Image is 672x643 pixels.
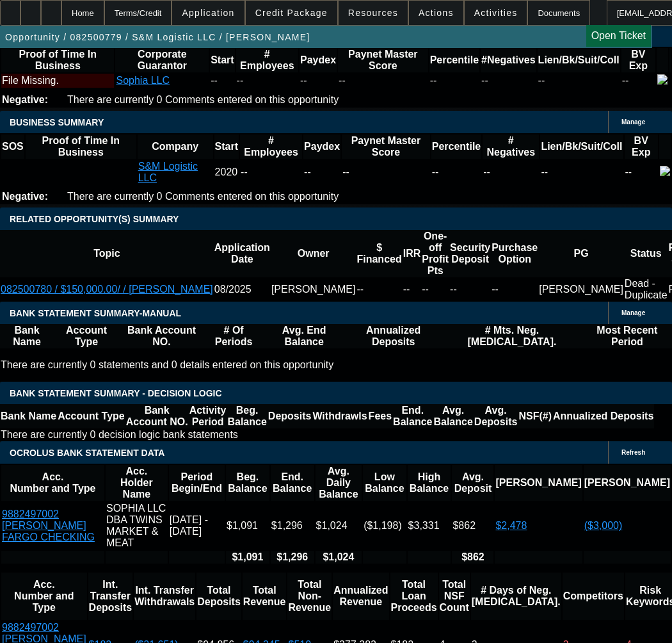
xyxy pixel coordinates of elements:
[152,141,198,152] b: Company
[538,230,624,277] th: PG
[226,551,269,564] th: $1,091
[474,404,518,428] th: Avg. Deposits
[345,324,442,348] th: Annualized Deposits
[624,230,668,277] th: Status
[10,448,164,458] span: OCROLUS BANK STATEMENT DATA
[491,230,538,277] th: Purchase Option
[271,230,356,277] th: Owner
[271,277,356,302] td: [PERSON_NAME]
[300,54,336,65] b: Paydex
[390,573,438,620] th: Total Loan Proceeds
[10,117,104,127] span: BUSINESS SUMMARY
[348,49,418,71] b: Paynet Master Score
[210,74,234,88] td: --
[487,135,536,158] b: # Negatives
[189,404,227,428] th: Activity Period
[481,75,536,86] div: --
[134,573,195,620] th: Int. Transfer Withdrawals
[226,465,269,501] th: Beg. Balance
[255,8,328,18] span: Credit Package
[483,167,538,178] div: --
[57,404,125,428] th: Account Type
[312,404,367,428] th: Withdrawls
[106,465,168,501] th: Acc. Holder Name
[621,118,645,126] span: Manage
[495,465,582,501] th: [PERSON_NAME]
[342,167,429,178] div: --
[339,1,408,25] button: Resources
[1,134,24,159] th: SOS
[214,230,271,277] th: Application Date
[271,465,314,501] th: End. Balance
[421,230,449,277] th: One-off Profit Pts
[67,94,339,105] span: There are currently 0 Comments entered on this opportunity
[1,284,213,295] a: 082500780 / $150,000.00/ / [PERSON_NAME]
[465,1,527,25] button: Activities
[138,161,198,183] a: S&M Logistic LLC
[119,324,204,348] th: Bank Account NO.
[2,94,48,105] b: Negative:
[88,573,133,620] th: Int. Transfer Deposits
[657,74,668,85] img: facebook-icon.png
[625,160,658,184] td: --
[632,135,650,158] b: BV Exp
[26,134,136,159] th: Proof of Time In Business
[2,191,48,202] b: Negative:
[271,551,314,564] th: $1,296
[246,1,337,25] button: Credit Package
[125,404,189,428] th: Bank Account NO.
[421,277,449,302] td: --
[240,49,294,71] b: # Employees
[196,573,241,620] th: Total Deposits
[541,141,622,152] b: Lien/Bk/Suit/Coll
[621,309,645,316] span: Manage
[409,1,463,25] button: Actions
[5,32,310,42] span: Opportunity / 082500779 / S&M Logistic LLC / [PERSON_NAME]
[449,277,491,302] td: --
[1,48,114,72] th: Proof of Time In Business
[303,160,340,184] td: --
[10,214,179,224] span: RELATED OPPORTUNITY(S) SUMMARY
[243,573,287,620] th: Total Revenue
[356,230,402,277] th: $ Financed
[271,502,314,549] td: $1,296
[333,573,388,620] th: Annualized Revenue
[348,8,398,18] span: Resources
[538,277,624,302] td: [PERSON_NAME]
[226,502,269,549] td: $1,091
[363,502,406,549] td: ($1,198)
[433,404,473,428] th: Avg. Balance
[518,404,552,428] th: NSF(#)
[552,404,654,428] th: Annualized Deposits
[227,404,267,428] th: Beg. Balance
[172,1,244,25] button: Application
[584,465,671,501] th: [PERSON_NAME]
[621,74,655,88] td: --
[452,551,493,564] th: $862
[432,167,481,178] div: --
[263,324,345,348] th: Avg. End Balance
[304,141,340,152] b: Paydex
[214,160,239,184] td: 2020
[204,324,263,348] th: # Of Periods
[538,54,620,65] b: Lien/Bk/Suit/Coll
[474,8,518,18] span: Activities
[452,465,493,501] th: Avg. Deposit
[287,573,332,620] th: Total Non-Revenue
[351,135,421,158] b: Paynet Master Score
[316,465,362,501] th: Avg. Daily Balance
[116,75,170,86] a: Sophia LLC
[10,388,222,398] span: Bank Statement Summary - Decision Logic
[586,25,651,47] a: Open Ticket
[430,75,479,86] div: --
[471,573,561,620] th: # Days of Neg. [MEDICAL_DATA].
[392,404,433,428] th: End. Balance
[363,465,406,501] th: Low Balance
[582,324,672,348] th: Most Recent Period
[540,160,623,184] td: --
[481,54,536,65] b: #Negatives
[316,502,362,549] td: $1,024
[629,49,648,71] b: BV Exp
[442,324,582,348] th: # Mts. Neg. [MEDICAL_DATA].
[67,191,339,202] span: There are currently 0 Comments entered on this opportunity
